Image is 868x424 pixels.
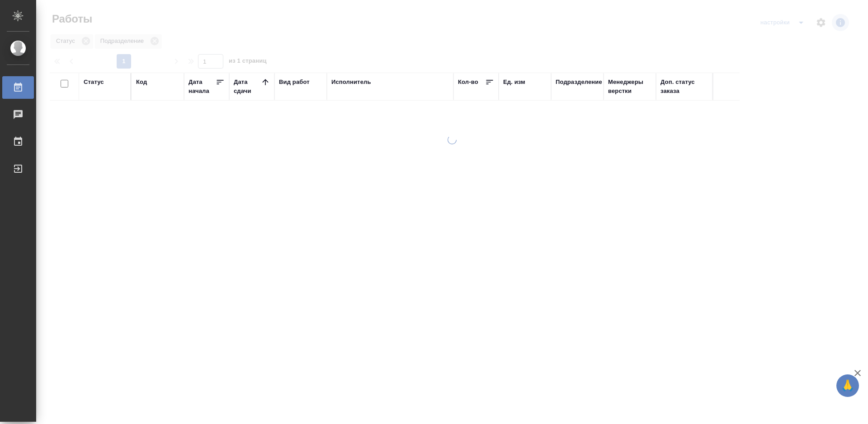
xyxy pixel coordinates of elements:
div: Ед. изм [503,78,525,87]
div: Код [136,78,147,87]
div: Менеджеры верстки [608,78,651,96]
div: Доп. статус заказа [660,78,708,96]
div: Кол-во [458,78,478,87]
span: 🙏 [840,376,855,395]
div: Исполнитель [331,78,371,87]
div: Статус [84,78,104,87]
div: Дата начала [189,78,216,96]
div: Вид работ [279,78,310,87]
div: Подразделение [556,78,602,87]
div: Дата сдачи [234,78,261,96]
button: 🙏 [836,374,859,397]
